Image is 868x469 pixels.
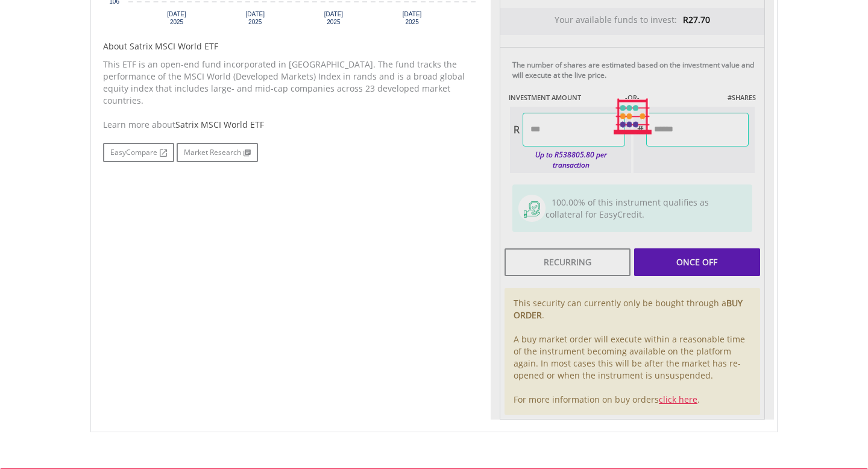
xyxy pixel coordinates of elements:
[167,11,186,25] text: [DATE] 2025
[177,143,258,162] a: Market Research
[403,11,422,25] text: [DATE] 2025
[175,119,264,130] span: Satrix MSCI World ETF
[103,58,482,107] p: This ETF is an open-end fund incorporated in [GEOGRAPHIC_DATA]. The fund tracks the performance o...
[103,40,482,52] h5: About Satrix MSCI World ETF
[324,11,344,25] text: [DATE] 2025
[103,143,174,162] a: EasyCompare
[103,119,482,131] div: Learn more about
[245,11,265,25] text: [DATE] 2025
